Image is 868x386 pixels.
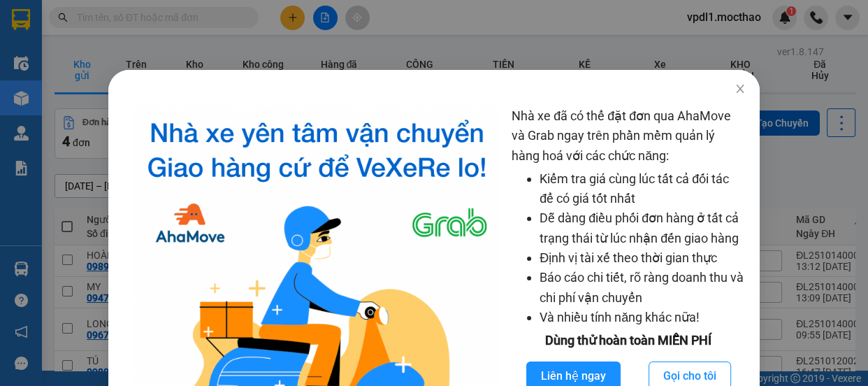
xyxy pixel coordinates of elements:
[540,169,745,209] li: Kiểm tra giá cùng lúc tất cả đối tác để có giá tốt nhất
[540,208,745,248] li: Dễ dàng điều phối đơn hàng ở tất cả trạng thái từ lúc nhận đến giao hàng
[512,331,745,350] div: Dùng thử hoàn toàn MIỄN PHÍ
[663,367,716,385] span: Gọi cho tôi
[540,268,745,308] li: Báo cáo chi tiết, rõ ràng doanh thu và chi phí vận chuyển
[540,308,745,327] li: Và nhiều tính năng khác nữa!
[541,367,606,385] span: Liên hệ ngay
[721,70,760,109] button: Close
[735,83,746,94] span: close
[540,248,745,268] li: Định vị tài xế theo thời gian thực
